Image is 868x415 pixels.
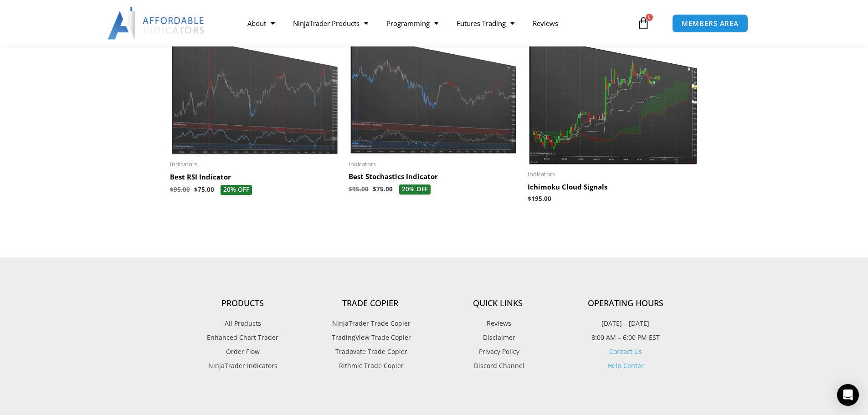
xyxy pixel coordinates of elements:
[349,185,369,193] bdi: 95.00
[179,346,307,358] a: Order Flow
[484,318,511,329] span: Reviews
[524,13,567,34] a: Reviews
[528,195,531,203] span: $
[170,160,340,168] span: Indicators
[434,360,562,372] a: Discord Channel
[238,13,635,34] nav: Menu
[284,13,377,34] a: NinjaTrader Products
[562,298,689,308] h4: Operating Hours
[349,185,352,193] span: $
[170,173,340,182] h2: Best RSI Indicator
[607,361,644,370] a: Help Center
[434,298,562,308] h4: Quick Links
[238,13,284,34] a: About
[373,185,376,193] span: $
[434,346,562,358] a: Privacy Policy
[349,19,519,155] img: Best Stochastics Indicator
[434,332,562,343] a: Disclaimer
[528,195,551,203] bdi: 195.00
[307,318,434,329] a: NinjaTrader Trade Copier
[194,185,198,194] span: $
[333,346,407,358] span: Tradovate Trade Copier
[837,384,859,406] div: Open Intercom Messenger
[399,184,431,195] span: 20% OFF
[179,360,307,372] a: NinjaTrader Indicators
[179,318,307,329] a: All Products
[682,20,739,27] span: MEMBERS AREA
[481,332,515,343] span: Disclaimer
[170,185,174,194] span: $
[170,185,190,194] bdi: 95.00
[623,10,663,36] a: 0
[225,318,261,329] span: All Products
[349,160,519,168] span: Indicators
[646,14,653,21] span: 0
[108,7,205,40] img: LogoAI | Affordable Indicators – NinjaTrader
[307,360,434,372] a: Rithmic Trade Copier
[528,170,698,178] span: Indicators
[349,172,519,184] a: Best Stochastics Indicator
[179,298,307,308] h4: Products
[329,332,411,343] span: TradingView Trade Copier
[562,332,689,343] p: 8:00 AM – 6:00 PM EST
[447,13,524,34] a: Futures Trading
[207,332,278,343] span: Enhanced Chart Trader
[672,14,748,33] a: MEMBERS AREA
[528,183,698,192] h2: Ichimoku Cloud Signals
[434,318,562,329] a: Reviews
[477,346,519,358] span: Privacy Policy
[528,183,698,195] a: Ichimoku Cloud Signals
[349,172,519,181] h2: Best Stochastics Indicator
[337,360,404,372] span: Rithmic Trade Copier
[307,332,434,343] a: TradingView Trade Copier
[373,185,393,193] bdi: 75.00
[307,346,434,358] a: Tradovate Trade Copier
[179,332,307,343] a: Enhanced Chart Trader
[609,347,642,356] a: Contact Us
[472,360,524,372] span: Discord Channel
[226,346,260,358] span: Order Flow
[528,19,698,165] img: Ichimuku
[221,185,252,195] span: 20% OFF
[307,298,434,308] h4: Trade Copier
[170,173,340,185] a: Best RSI Indicator
[377,13,447,34] a: Programming
[194,185,214,194] bdi: 75.00
[170,19,340,155] img: Best RSI Indicator
[562,318,689,329] p: [DATE] – [DATE]
[208,360,277,372] span: NinjaTrader Indicators
[330,318,411,329] span: NinjaTrader Trade Copier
